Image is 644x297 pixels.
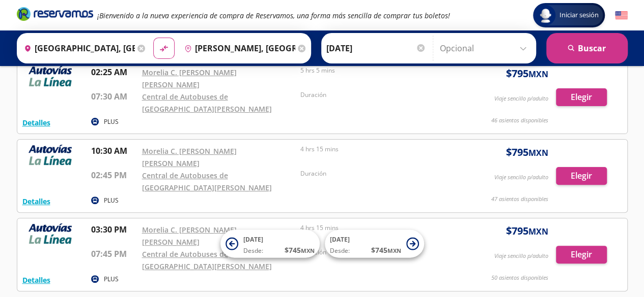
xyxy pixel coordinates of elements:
button: English [615,9,628,22]
i: Brand Logo [17,6,93,21]
a: Morelia C. [PERSON_NAME] [PERSON_NAME] [142,225,237,247]
button: [DATE]Desde:$745MXN [220,230,320,258]
p: 47 asientos disponibles [491,195,548,204]
a: Brand Logo [17,6,93,24]
span: Iniciar sesión [555,10,603,20]
small: MXN [387,247,401,254]
p: Viaje sencillo p/adulto [494,252,548,260]
p: 07:30 AM [91,90,137,103]
small: MXN [301,247,315,254]
button: Detalles [22,117,50,128]
span: $ 795 [506,66,548,81]
span: Desde: [243,246,263,255]
p: 4 hrs 15 mins [300,223,454,233]
a: Morelia C. [PERSON_NAME] [PERSON_NAME] [142,146,237,168]
input: Buscar Origen [20,36,135,61]
span: $ 745 [285,245,315,255]
p: 46 asientos disponibles [491,116,548,125]
p: Duración [300,90,454,100]
img: RESERVAMOS [22,66,78,86]
button: Elegir [556,167,607,185]
button: Elegir [556,88,607,106]
input: Buscar Destino [180,36,295,61]
p: Viaje sencillo p/adulto [494,173,548,182]
span: $ 745 [371,245,401,255]
p: 5 hrs 5 mins [300,66,454,75]
p: 50 asientos disponibles [491,274,548,282]
button: [DATE]Desde:$745MXN [325,230,424,258]
p: Viaje sencillo p/adulto [494,94,548,103]
button: Buscar [546,33,628,63]
p: 03:30 PM [91,223,137,236]
button: Detalles [22,196,50,207]
a: Central de Autobuses de [GEOGRAPHIC_DATA][PERSON_NAME] [142,92,272,114]
a: Morelia C. [PERSON_NAME] [PERSON_NAME] [142,68,237,89]
p: 10:30 AM [91,145,137,157]
span: $ 795 [506,223,548,239]
span: Desde: [330,246,350,255]
a: Central de Autobuses de [GEOGRAPHIC_DATA][PERSON_NAME] [142,249,272,271]
p: Duración [300,169,454,178]
p: PLUS [104,117,119,126]
p: 02:25 AM [91,66,137,78]
p: 02:45 PM [91,169,137,181]
span: $ 795 [506,145,548,160]
small: MXN [528,226,548,237]
input: Elegir Fecha [326,36,426,61]
p: PLUS [104,275,119,284]
input: Opcional [440,36,531,61]
em: ¡Bienvenido a la nueva experiencia de compra de Reservamos, una forma más sencilla de comprar tus... [97,11,450,20]
span: [DATE] [330,235,350,244]
small: MXN [528,69,548,80]
p: 07:45 PM [91,248,137,260]
img: RESERVAMOS [22,145,78,165]
button: Detalles [22,275,50,285]
p: PLUS [104,196,119,205]
p: 4 hrs 15 mins [300,145,454,154]
a: Central de Autobuses de [GEOGRAPHIC_DATA][PERSON_NAME] [142,171,272,192]
button: Elegir [556,246,607,263]
small: MXN [528,147,548,158]
span: [DATE] [243,235,263,244]
img: RESERVAMOS [22,223,78,244]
